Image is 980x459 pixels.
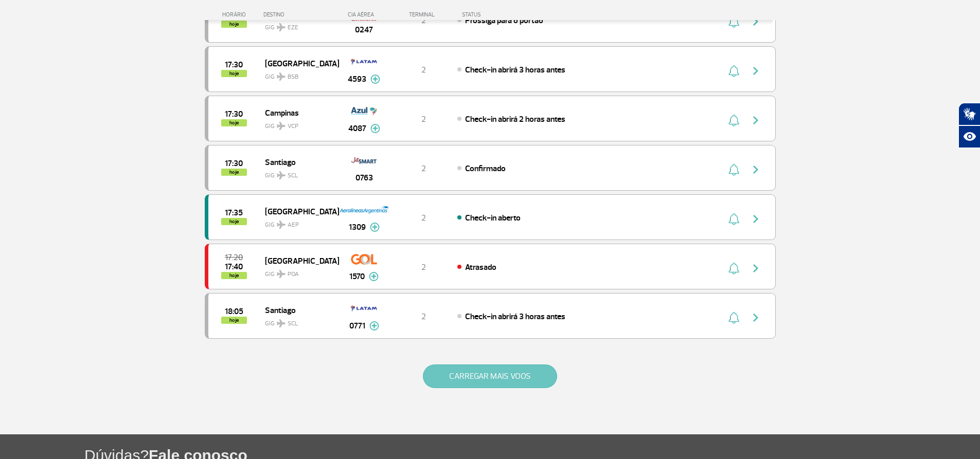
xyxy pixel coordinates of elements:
[750,65,762,77] img: seta-direita-painel-voo.svg
[265,57,331,70] span: [GEOGRAPHIC_DATA]
[750,262,762,274] img: seta-direita-painel-voo.svg
[728,163,739,176] img: sino-painel-voo.svg
[221,272,247,279] span: hoje
[958,125,980,148] button: Abrir recursos assistivos.
[221,119,247,126] span: hoje
[221,218,247,225] span: hoje
[277,319,286,327] img: destiny_airplane.svg
[465,311,565,322] span: Check-in abrirá 3 horas antes
[750,311,762,324] img: seta-direita-painel-voo.svg
[728,65,739,77] img: sino-painel-voo.svg
[288,319,298,328] span: SCL
[265,215,331,230] span: GIG
[465,114,565,124] span: Check-in abrirá 2 horas antes
[288,171,298,180] span: SCL
[277,23,286,31] img: destiny_airplane.svg
[958,103,980,125] button: Abrir tradutor de língua de sinais.
[288,72,298,82] span: BSB
[265,314,331,328] span: GIG
[348,122,366,135] span: 4087
[288,221,299,230] span: AEP
[265,205,331,218] span: [GEOGRAPHIC_DATA]
[421,15,426,26] span: 2
[750,163,762,176] img: seta-direita-painel-voo.svg
[221,70,247,77] span: hoje
[465,262,496,272] span: Atrasado
[370,124,380,133] img: mais-info-painel-voo.svg
[465,65,565,75] span: Check-in abrirá 3 horas antes
[265,67,331,82] span: GIG
[288,122,298,131] span: VCP
[349,221,366,233] span: 1309
[225,254,243,261] span: 2025-09-28 17:20:00
[225,308,243,315] span: 2025-09-28 18:05:00
[288,23,298,32] span: EZE
[225,209,243,216] span: 2025-09-28 17:35:00
[421,114,426,124] span: 2
[370,75,380,84] img: mais-info-painel-voo.svg
[338,11,390,18] div: CIA AÉREA
[369,321,379,331] img: mais-info-painel-voo.svg
[265,303,331,317] span: Santiago
[265,264,331,279] span: GIG
[288,270,299,279] span: POA
[465,15,543,26] span: Prossiga para o portão
[465,163,506,174] span: Confirmado
[225,263,243,270] span: 2025-09-28 17:40:00
[355,24,373,36] span: 0247
[265,116,331,131] span: GIG
[465,213,521,223] span: Check-in aberto
[750,114,762,126] img: seta-direita-painel-voo.svg
[263,11,338,18] div: DESTINO
[370,223,380,232] img: mais-info-painel-voo.svg
[421,163,426,174] span: 2
[728,311,739,324] img: sino-painel-voo.svg
[457,11,541,18] div: STATUS
[728,114,739,126] img: sino-painel-voo.svg
[277,221,286,229] img: destiny_airplane.svg
[265,166,331,180] span: GIG
[349,270,365,283] span: 1570
[225,111,243,118] span: 2025-09-28 17:30:00
[265,254,331,267] span: [GEOGRAPHIC_DATA]
[277,122,286,130] img: destiny_airplane.svg
[355,172,373,184] span: 0763
[390,11,457,18] div: TERMINAL
[421,311,426,322] span: 2
[265,106,331,119] span: Campinas
[728,213,739,225] img: sino-painel-voo.svg
[225,160,243,167] span: 2025-09-28 17:30:00
[958,103,980,148] div: Plugin de acessibilidade da Hand Talk.
[277,72,286,81] img: destiny_airplane.svg
[225,61,243,68] span: 2025-09-28 17:30:00
[265,155,331,169] span: Santiago
[277,171,286,179] img: destiny_airplane.svg
[221,169,247,176] span: hoje
[348,73,366,85] span: 4593
[750,213,762,225] img: seta-direita-painel-voo.svg
[277,270,286,278] img: destiny_airplane.svg
[421,262,426,272] span: 2
[349,320,365,332] span: 0771
[421,65,426,75] span: 2
[221,317,247,324] span: hoje
[423,364,557,388] button: CARREGAR MAIS VOOS
[421,213,426,223] span: 2
[208,11,264,18] div: HORÁRIO
[369,272,379,281] img: mais-info-painel-voo.svg
[728,262,739,274] img: sino-painel-voo.svg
